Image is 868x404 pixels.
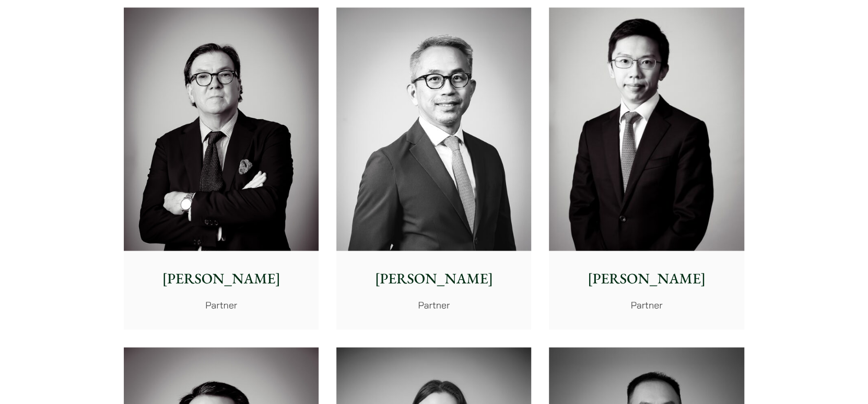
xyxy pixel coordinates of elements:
a: [PERSON_NAME] Partner [124,7,319,330]
p: Partner [132,298,310,312]
p: Partner [557,298,735,312]
p: [PERSON_NAME] [345,267,523,289]
p: [PERSON_NAME] [132,267,310,289]
a: [PERSON_NAME] Partner [336,7,531,330]
p: Partner [345,298,523,312]
a: Henry Ma photo [PERSON_NAME] Partner [549,7,744,330]
p: [PERSON_NAME] [557,267,735,289]
img: Henry Ma photo [549,7,744,251]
